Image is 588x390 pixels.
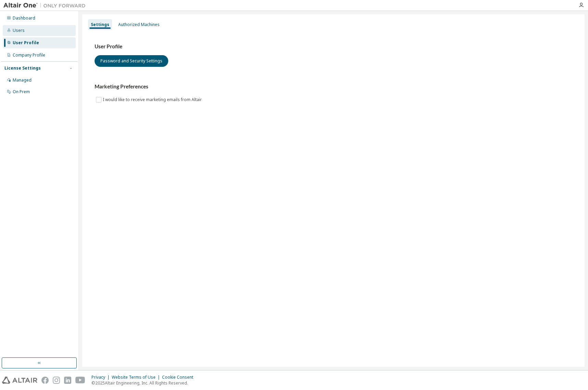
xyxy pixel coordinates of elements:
img: linkedin.svg [64,377,71,384]
div: Website Terms of Use [112,375,162,380]
div: Privacy [91,375,112,380]
div: Users [13,28,25,33]
p: © 2025 Altair Engineering, Inc. All Rights Reserved. [91,380,197,386]
div: Dashboard [13,15,35,21]
h3: User Profile [95,43,572,50]
img: instagram.svg [53,377,60,384]
img: youtube.svg [75,377,85,384]
button: Password and Security Settings [95,55,168,67]
div: License Settings [4,65,41,71]
div: Authorized Machines [118,22,160,27]
div: Cookie Consent [162,375,197,380]
div: User Profile [13,40,39,46]
img: facebook.svg [41,377,49,384]
h3: Marketing Preferences [95,83,572,90]
img: Altair One [3,2,89,9]
div: Managed [13,77,32,83]
div: On Prem [13,89,30,95]
div: Company Profile [13,52,45,58]
label: I would like to receive marketing emails from Altair [103,96,203,104]
div: Settings [91,22,109,27]
img: altair_logo.svg [2,377,37,384]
